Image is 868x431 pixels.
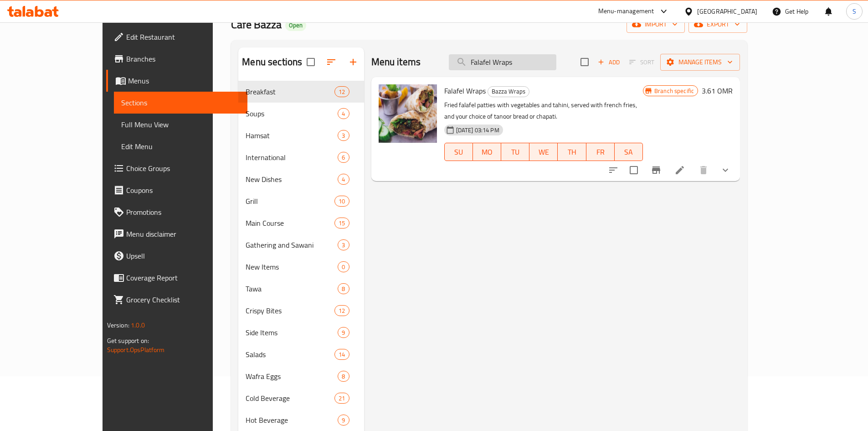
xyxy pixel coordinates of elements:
[720,165,731,176] svg: Show Choices
[696,19,740,30] span: export
[106,245,247,267] a: Upsell
[714,159,736,181] button: show more
[128,75,240,86] span: Menus
[114,135,247,157] a: Edit Menu
[371,55,421,69] h2: Menu items
[488,86,529,97] span: Bazza Wraps
[575,52,594,72] span: Select section
[246,218,334,228] div: Main Course
[338,239,349,250] div: items
[246,196,334,207] div: Grill
[338,174,349,185] div: items
[238,409,364,431] div: Hot Beverage9
[338,372,349,381] span: 8
[231,14,282,35] span: Cafe Bazza
[106,26,247,48] a: Edit Restaurant
[448,145,469,159] span: SU
[106,289,247,311] a: Grocery Checklist
[598,6,654,17] div: Menu-management
[246,86,334,97] span: Breakfast
[338,261,349,272] div: items
[246,239,338,250] span: Gathering and Sawani
[114,92,247,114] a: Sections
[106,223,247,245] a: Menu disclaimer
[693,159,714,181] button: delete
[238,300,364,322] div: Crispy Bites12
[334,393,349,404] div: items
[651,87,698,95] span: Branch specific
[452,126,503,135] span: [DATE] 03:14 PM
[121,141,240,152] span: Edit Menu
[697,6,757,16] div: [GEOGRAPHIC_DATA]
[126,250,240,261] span: Upsell
[338,263,349,271] span: 0
[238,278,364,300] div: Tawa8
[238,256,364,278] div: New Items0
[106,157,247,179] a: Choice Groups
[285,20,306,31] div: Open
[106,179,247,201] a: Coupons
[449,54,556,70] input: search
[238,125,364,146] div: Hamsat3
[246,152,338,163] span: International
[126,272,240,283] span: Coverage Report
[246,130,338,141] span: Hamsat
[668,57,733,68] span: Manage items
[338,131,349,140] span: 3
[106,70,247,92] a: Menus
[623,55,660,69] span: Select section first
[338,175,349,184] span: 4
[246,305,334,316] span: Crispy Bites
[246,349,334,360] span: Salads
[242,55,302,69] h2: Menu sections
[702,84,733,97] h6: 3.61 OMR
[338,109,349,118] span: 4
[338,152,349,163] div: items
[246,108,338,119] span: Soups
[246,393,334,404] div: Cold Beverage
[379,84,437,143] img: Falafel Wraps
[335,219,349,228] span: 15
[602,159,624,181] button: sort-choices
[246,174,338,185] span: New Dishes
[477,145,498,159] span: MO
[505,145,526,159] span: TU
[126,31,240,42] span: Edit Restaurant
[246,327,338,338] span: Side Items
[285,21,306,29] span: Open
[121,97,240,108] span: Sections
[238,387,364,409] div: Cold Beverage21
[238,322,364,343] div: Side Items9
[627,16,685,33] button: import
[338,371,349,382] div: items
[334,196,349,207] div: items
[444,84,486,98] span: Falafel Wraps
[645,159,667,181] button: Branch-specific-item
[246,415,338,426] span: Hot Beverage
[501,143,529,161] button: TU
[107,335,149,347] span: Get support on:
[615,143,643,161] button: SA
[335,350,349,359] span: 14
[688,16,747,33] button: export
[444,99,643,122] p: Fried falafel patties with vegetables and tahini, served with french fries, and your choice of ta...
[246,261,338,272] span: New Items
[126,294,240,305] span: Grocery Checklist
[335,394,349,403] span: 21
[338,130,349,141] div: items
[338,285,349,293] span: 8
[444,143,473,161] button: SU
[586,143,615,161] button: FR
[246,371,338,382] span: Wafra Eggs
[335,197,349,206] span: 10
[529,143,558,161] button: WE
[107,319,129,331] span: Version:
[334,349,349,360] div: items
